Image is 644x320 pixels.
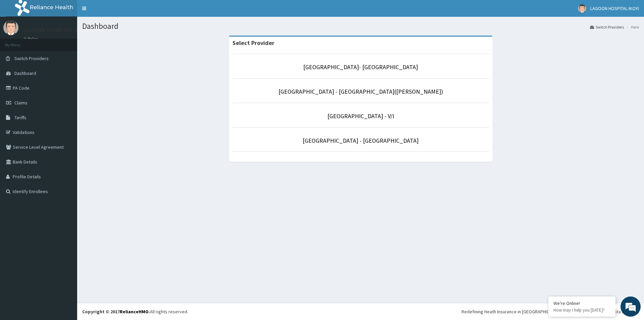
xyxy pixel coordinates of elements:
h1: Dashboard [82,22,639,31]
img: User Image [3,20,18,35]
p: LAGOON HOSPITAL IKOYI [23,27,88,33]
a: Online [23,37,40,41]
a: [GEOGRAPHIC_DATA] - V/I [327,112,394,120]
strong: Select Provider [232,39,274,47]
a: [GEOGRAPHIC_DATA] - [GEOGRAPHIC_DATA] [303,137,419,144]
span: Dashboard [14,70,36,76]
footer: All rights reserved. [77,303,644,320]
li: Here [625,24,639,30]
a: [GEOGRAPHIC_DATA] - [GEOGRAPHIC_DATA]([PERSON_NAME]) [278,88,443,95]
a: Switch Providers [590,24,624,30]
strong: Copyright © 2017 . [82,309,150,315]
div: We're Online! [553,300,610,306]
span: Switch Providers [14,55,49,61]
span: Tariffs [14,115,26,121]
a: RelianceHMO [120,309,149,315]
span: LAGOON HOSPITAL IKOYI [590,5,639,11]
img: User Image [578,4,586,13]
p: How may I help you today? [553,307,610,313]
span: Claims [14,100,28,106]
div: Redefining Heath Insurance in [GEOGRAPHIC_DATA] using Telemedicine and Data Science! [462,308,639,315]
a: [GEOGRAPHIC_DATA]- [GEOGRAPHIC_DATA] [303,63,418,71]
